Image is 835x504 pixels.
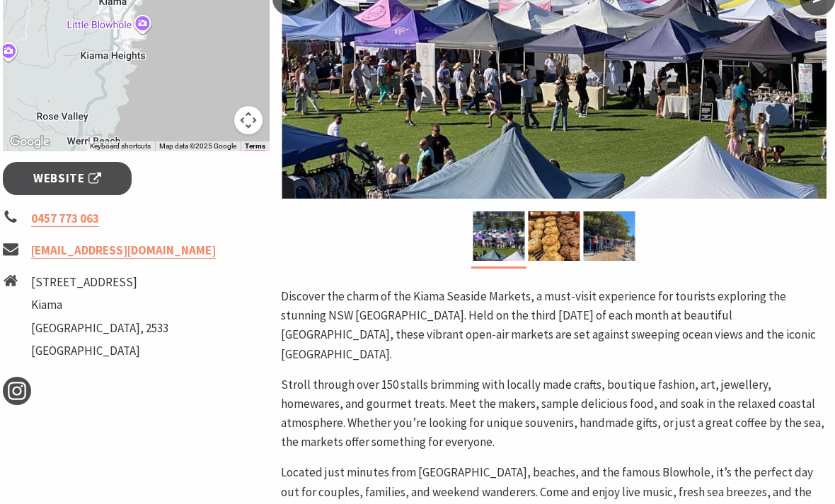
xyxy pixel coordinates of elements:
li: [GEOGRAPHIC_DATA] [31,342,168,361]
a: [EMAIL_ADDRESS][DOMAIN_NAME] [31,243,216,259]
a: 0457 773 063 [31,211,99,228]
li: [GEOGRAPHIC_DATA], 2533 [31,320,168,339]
span: Map data ©2025 Google [159,143,236,151]
span: Website [33,170,101,189]
p: Discover the charm of the Kiama Seaside Markets, a must-visit experience for tourists exploring t... [281,288,827,365]
a: Open this area in Google Maps (opens a new window) [6,134,53,152]
a: Website [3,163,132,196]
button: Map camera controls [234,107,263,135]
img: market photo [583,212,635,262]
a: Terms (opens in new tab) [245,143,265,151]
li: Kiama [31,296,168,315]
img: Market ptoduce [528,212,580,262]
li: [STREET_ADDRESS] [31,274,168,293]
img: Google [6,134,53,152]
button: Keyboard shortcuts [90,142,151,152]
img: Kiama Seaside Market [473,212,524,262]
p: Stroll through over 150 stalls brimming with locally made crafts, boutique fashion, art, jeweller... [281,376,827,453]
